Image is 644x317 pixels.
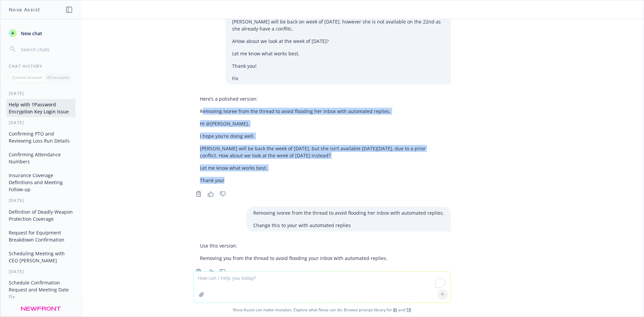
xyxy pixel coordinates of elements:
[1,120,81,125] div: [DATE]
[1,305,81,311] div: [DATE]
[200,120,444,127] p: Hi @[PERSON_NAME],
[200,95,444,102] p: Here’s a polished version:
[232,38,444,45] p: AHow about we look at the week of [DATE]?
[232,50,444,57] p: Let me know what works best.
[9,6,40,13] h1: Nova Assist
[6,206,75,224] button: Definition of Deadly Weapon Protection Coverage
[6,149,75,167] button: Confirming Attendance Numbers
[6,99,75,117] button: Help with 1Password Encryption Key Login Issue
[6,27,75,39] button: New chat
[12,74,42,80] p: Current account
[200,145,444,159] p: [PERSON_NAME] will be back the week of [DATE], but she isn’t available [DATE][DATE], due to a pri...
[200,164,444,171] p: Let me know what works best.
[1,63,81,69] div: Chat History
[1,269,81,274] div: [DATE]
[200,177,444,184] p: Thank you!
[232,18,444,32] p: [PERSON_NAME] will be back on week of [DATE], however she is not available on the 22nd as she alr...
[232,62,444,69] p: Thank you!
[1,198,81,203] div: [DATE]
[232,75,444,82] p: Fix
[47,74,69,80] p: All accounts
[6,170,75,195] button: Insurance Coverage Definitions and Meeting Follow-up
[393,307,397,313] a: BI
[253,222,444,229] p: Change this to your with automated replies
[1,91,81,96] div: [DATE]
[253,209,444,216] p: Removing Ivoree from the thread to avoid flooding her inbox with automated replies.
[217,267,228,276] button: Thumbs down
[196,191,202,197] svg: Copy to clipboard
[3,303,641,317] span: Nova Assist can make mistakes. Explore what Nova can do: Browse prompt library for and
[6,227,75,245] button: Request for Equipment Breakdown Confirmation
[6,277,75,302] button: Schedule Confirmation Request and Meeting Date Fix
[406,307,411,313] a: TR
[6,128,75,146] button: Confirming PTO and Reviewing Loss Run Details
[194,272,450,303] textarea: To enrich screen reader interactions, please activate Accessibility in Grammarly extension settings
[200,108,444,115] p: Removing Ivoree from the thread to avoid flooding her inbox with automated replies.
[200,255,387,262] p: Removing you from the thread to avoid flooding your inbox with automated replies.
[196,269,202,275] svg: Copy to clipboard
[19,45,73,54] input: Search chats
[19,30,42,37] span: New chat
[6,248,75,266] button: Scheduling Meeting with CEO [PERSON_NAME]
[217,189,228,199] button: Thumbs down
[200,133,444,140] p: I hope you’re doing well.
[200,242,387,249] p: Use this version:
